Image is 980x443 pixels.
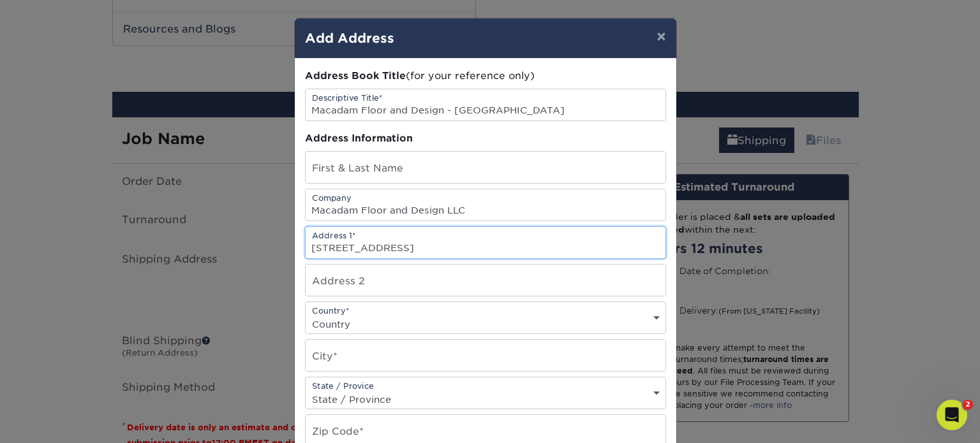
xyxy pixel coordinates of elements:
div: (for your reference only) [305,69,666,84]
iframe: Intercom live chat [937,400,967,430]
h4: Add Address [305,29,666,48]
button: × [646,18,676,54]
span: Address Book Title [305,69,406,82]
div: Address Information [305,131,666,146]
span: 2 [963,400,973,410]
